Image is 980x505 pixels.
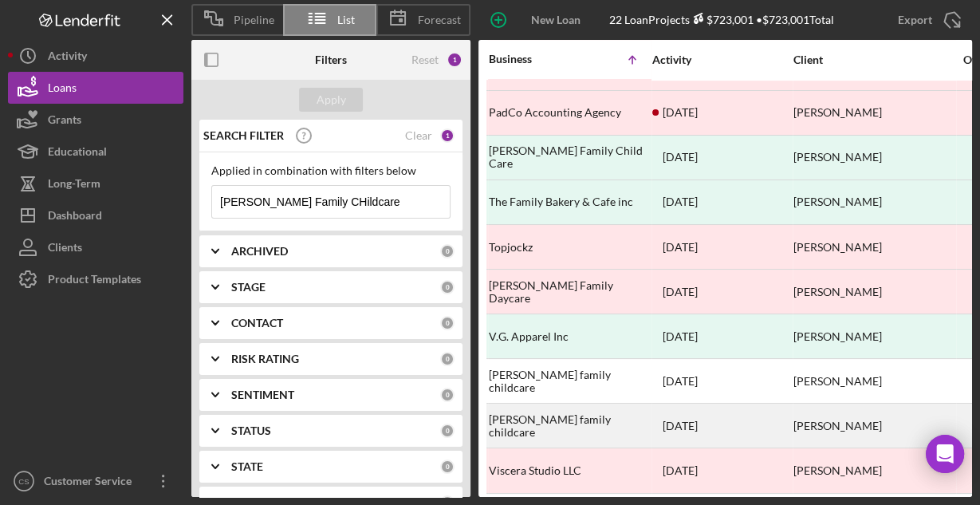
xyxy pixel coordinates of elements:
div: V.G. Apparel Inc [489,315,648,357]
div: Activity [48,40,87,76]
b: SENTIMENT [231,389,294,401]
div: 0 [440,388,455,402]
div: Clients [48,231,82,267]
div: 1 [447,52,462,68]
div: 0 [440,316,455,330]
button: Export [882,4,972,36]
div: Loans [48,72,77,108]
div: [PERSON_NAME] [793,226,953,268]
div: [PERSON_NAME] family childcare [489,360,648,402]
button: Clients [8,231,183,263]
button: Educational [8,136,183,168]
button: Long-Term [8,168,183,199]
time: 2023-06-29 22:41 [663,330,698,343]
b: Filters [315,53,347,66]
span: Forecast [418,14,461,26]
span: List [337,14,355,26]
div: 1 [440,128,455,143]
div: [PERSON_NAME] [793,404,953,447]
div: Apply [317,88,346,112]
div: [PERSON_NAME] [793,360,953,402]
div: 0 [440,460,455,474]
button: CSCustomer Service [8,465,183,497]
b: ARCHIVED [231,245,288,258]
div: $723,001 [690,13,754,26]
div: [PERSON_NAME] Family Child Care [489,136,648,179]
button: Apply [299,88,363,112]
button: Grants [8,104,183,136]
button: Product Templates [8,263,183,295]
div: Dashboard [48,199,102,235]
time: 2024-01-16 20:31 [663,195,698,208]
div: Viscera Studio LLC [489,449,648,491]
div: Grants [48,104,81,140]
div: Activity [652,53,792,66]
b: RISK RATING [231,353,299,365]
b: STAGE [231,281,266,294]
button: Dashboard [8,199,183,231]
div: Open Intercom Messenger [926,435,964,473]
div: Educational [48,136,107,172]
div: [PERSON_NAME] [793,136,953,179]
div: Topjockz [489,226,648,268]
time: 2024-07-12 21:03 [663,106,698,119]
div: Clear [405,129,432,142]
time: 2024-07-02 22:45 [663,241,698,254]
div: [PERSON_NAME] [793,270,953,313]
div: Export [898,4,932,36]
b: STATUS [231,424,271,437]
b: STATE [231,460,263,473]
div: [PERSON_NAME] [793,181,953,223]
div: New Loan Project [518,4,593,36]
time: 2025-01-14 20:48 [663,375,698,388]
div: Applied in combination with filters below [211,164,451,177]
div: Reset [411,53,439,66]
div: [PERSON_NAME] [793,92,953,134]
time: 2023-07-12 18:57 [663,464,698,477]
div: Long-Term [48,168,100,203]
div: 0 [440,280,455,294]
div: Business [489,53,569,65]
div: Client [793,53,953,66]
div: [PERSON_NAME] family childcare [489,404,648,447]
text: CS [18,477,29,486]
div: The Family Bakery & Cafe inc [489,181,648,223]
button: Loans [8,72,183,104]
div: 22 Loan Projects • $723,001 Total [609,13,834,26]
div: Product Templates [48,263,141,299]
div: [PERSON_NAME] [793,315,953,357]
div: [PERSON_NAME] Family Daycare [489,270,648,313]
button: New Loan Project [478,4,609,36]
div: Customer Service [40,465,144,501]
b: SEARCH FILTER [203,129,284,142]
div: PadCo Accounting Agency [489,92,648,134]
div: 0 [440,424,455,438]
time: 2024-03-27 05:30 [663,151,698,164]
span: Pipeline [234,14,274,26]
div: 0 [440,244,455,258]
div: [PERSON_NAME] [793,449,953,491]
b: CONTACT [231,317,283,329]
div: 0 [440,352,455,366]
time: 2025-09-29 20:00 [663,286,698,298]
time: 2024-05-03 19:49 [663,420,698,432]
button: Activity [8,40,183,72]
